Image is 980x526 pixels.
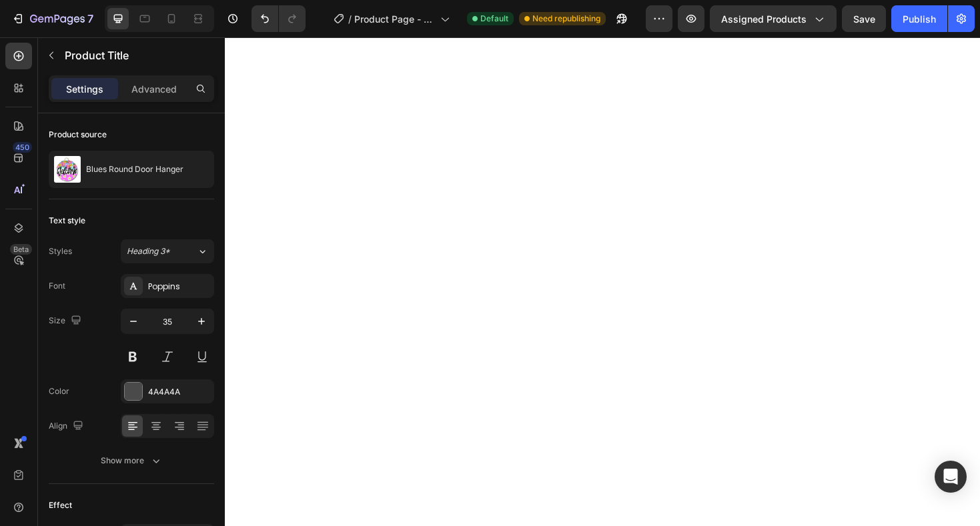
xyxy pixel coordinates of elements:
[935,461,967,493] div: Open Intercom Messenger
[49,280,65,292] div: Font
[148,386,211,398] div: 4A4A4A
[127,245,170,257] span: Heading 3*
[49,129,107,141] div: Product source
[49,499,72,511] div: Effect
[13,142,32,153] div: 450
[87,11,93,27] p: 7
[480,13,508,25] span: Default
[903,12,936,26] div: Publish
[842,5,886,32] button: Save
[101,454,163,467] div: Show more
[532,13,600,25] span: Need republishing
[54,156,81,183] img: product feature img
[348,12,352,26] span: /
[131,82,177,96] p: Advanced
[5,5,99,32] button: 7
[49,215,85,227] div: Text style
[354,12,435,26] span: Product Page - [DATE] 18:43:00
[721,12,807,26] span: Assigned Products
[148,281,211,293] div: Poppins
[66,82,103,96] p: Settings
[121,239,214,263] button: Heading 3*
[10,244,32,255] div: Beta
[86,165,183,174] p: Blues Round Door Hanger
[49,245,72,257] div: Styles
[49,385,69,397] div: Color
[49,449,214,473] button: Show more
[853,13,875,25] span: Save
[252,5,306,32] div: Undo/Redo
[710,5,837,32] button: Assigned Products
[65,47,209,63] p: Product Title
[225,37,980,526] iframe: Design area
[49,417,86,435] div: Align
[49,312,84,330] div: Size
[891,5,947,32] button: Publish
